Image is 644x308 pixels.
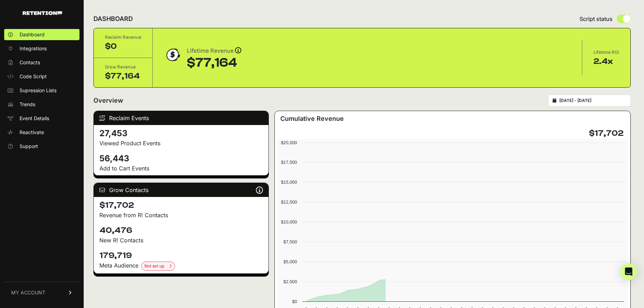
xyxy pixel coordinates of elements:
a: Integrations [4,43,79,54]
span: MY ACCOUNT [11,289,45,296]
span: Supression Lists [20,87,56,94]
p: New R! Contacts [99,236,263,244]
div: 2.4x [593,56,619,67]
span: Script status [579,15,613,23]
span: Integrations [20,45,47,52]
div: Grow Contacts [94,183,268,197]
div: Lifetime Revenue [187,46,241,56]
text: $20,000 [281,140,297,145]
h4: 40,476 [99,225,263,236]
div: Open Intercom Messenger [620,263,637,280]
h4: 179,719 [99,250,263,261]
div: Reclaim Events [94,111,268,125]
div: $77,164 [105,71,141,82]
text: $5,000 [283,259,297,264]
h2: Overview [93,96,123,105]
div: Reclaim Revenue [105,34,141,41]
text: $2,500 [283,279,297,284]
span: Code Script [20,73,47,80]
a: Contacts [4,57,79,68]
h4: $17,702 [589,128,623,139]
h2: DASHBOARD [93,14,133,24]
a: Code Script [4,71,79,82]
p: Add to Cart Events [99,164,263,173]
div: Lifetime ROI [593,49,619,56]
text: $0 [292,299,297,304]
span: Trends [20,101,35,108]
a: MY ACCOUNT [4,282,79,303]
a: Trends [4,99,79,110]
text: $12,500 [281,199,297,205]
a: Event Details [4,113,79,124]
span: Event Details [20,115,49,122]
div: Meta Audience [99,261,263,271]
div: $0 [105,41,141,52]
text: $17,500 [281,160,297,165]
span: Contacts [20,59,40,66]
p: Viewed Product Events [99,139,263,147]
span: Support [20,143,38,150]
div: $77,164 [187,56,241,70]
a: Support [4,141,79,152]
h4: 56,443 [99,153,263,164]
h4: 27,453 [99,128,263,139]
text: $7,500 [283,239,297,244]
h4: $17,702 [99,200,263,211]
text: $10,000 [281,219,297,225]
div: Grow Revenue [105,64,141,71]
p: Revenue from R! Contacts [99,211,263,219]
a: Reactivate [4,127,79,138]
a: Supression Lists [4,85,79,96]
img: dollar-coin-05c43ed7efb7bc0c12610022525b4bbbb207c7efeef5aecc26f025e68dcafac9.png [164,46,181,64]
a: Dashboard [4,29,79,40]
span: Dashboard [20,31,45,38]
img: Retention.com [23,11,62,15]
span: Reactivate [20,129,44,136]
h3: Cumulative Revenue [280,114,344,124]
text: $15,000 [281,179,297,185]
